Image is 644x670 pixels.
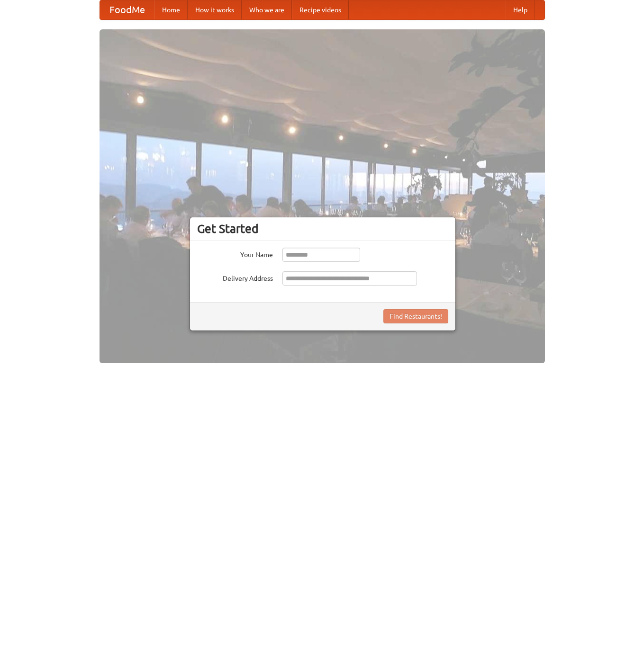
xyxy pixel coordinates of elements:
[100,0,154,19] a: FoodMe
[242,0,292,19] a: Who we are
[197,248,273,259] label: Your Name
[506,0,535,19] a: Help
[154,0,188,19] a: Home
[197,271,273,283] label: Delivery Address
[292,0,349,19] a: Recipe videos
[197,222,448,236] h3: Get Started
[383,309,448,323] button: Find Restaurants!
[188,0,242,19] a: How it works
